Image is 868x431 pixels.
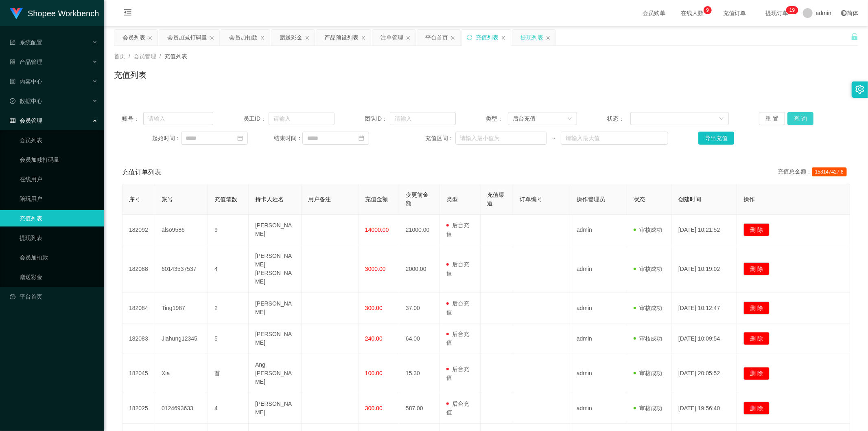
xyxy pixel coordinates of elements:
span: 账号： [122,114,143,123]
i: 图标: setting [855,85,864,94]
span: 审核成功 [634,335,662,342]
span: 账号 [162,196,173,202]
td: 2 [208,293,249,323]
td: 182092 [122,215,155,245]
td: Jiahung12345 [155,323,208,354]
input: 请输入 [143,112,213,125]
button: 删 除 [743,367,770,380]
td: [DATE] 10:12:47 [672,293,737,323]
a: 提现列表 [20,230,98,246]
i: 图标: close [361,35,366,40]
td: [PERSON_NAME] [PERSON_NAME] [249,245,302,293]
span: 会员管理 [10,117,42,124]
span: 后台充值 [446,300,469,315]
span: 审核成功 [634,305,662,311]
span: / [160,53,161,59]
span: 在线人数 [677,10,708,16]
span: 3000.00 [365,266,386,272]
a: 图标: dashboard平台首页 [10,288,98,305]
td: 首 [208,354,249,393]
span: 变更前金额 [406,191,429,207]
span: 审核成功 [634,405,662,411]
sup: 9 [704,6,712,14]
i: 图标: close [210,35,214,40]
div: 充值总金额： [778,167,850,177]
td: 60143537537 [155,245,208,293]
td: [PERSON_NAME] [249,393,302,424]
span: 后台充值 [446,366,469,381]
div: 充值列表 [476,30,498,45]
span: 审核成功 [634,266,662,272]
span: 内容中心 [10,78,42,85]
h1: 充值列表 [114,69,146,81]
a: 充值列表 [20,210,98,226]
td: 0124693633 [155,393,208,424]
td: admin [570,323,627,354]
div: 提现列表 [520,30,543,45]
button: 导出充值 [698,132,734,145]
button: 查 询 [787,112,813,125]
span: 状态： [608,114,631,123]
span: 后台充值 [446,400,469,416]
i: 图标: calendar [237,135,243,141]
span: 操作 [743,196,755,202]
td: 64.00 [399,323,440,354]
a: 会员加减打码量 [20,152,98,168]
span: 操作管理员 [577,196,605,202]
img: logo.9652507e.png [10,8,23,20]
td: 182088 [122,245,155,293]
input: 请输入最大值 [561,132,668,145]
td: 2000.00 [399,245,440,293]
span: 充值列表 [164,53,187,59]
span: 14000.00 [365,226,389,233]
td: admin [570,245,627,293]
td: 182025 [122,393,155,424]
span: 产品管理 [10,59,42,65]
span: 240.00 [365,335,383,342]
span: 充值金额 [365,196,388,202]
span: 后台充值 [446,331,469,346]
div: 平台首页 [425,30,448,45]
span: 300.00 [365,305,383,311]
i: 图标: calendar [359,135,364,141]
div: 赠送彩金 [280,30,302,45]
span: 提现订单 [761,10,792,16]
span: 158147427.8 [812,167,847,176]
td: [DATE] 10:21:52 [672,215,737,245]
span: 团队ID： [365,114,390,123]
div: 注单管理 [380,30,403,45]
i: 图标: close [148,35,153,40]
i: 图标: close [305,35,310,40]
span: 充值区间： [425,134,455,143]
span: 状态 [634,196,645,202]
input: 请输入最小值为 [455,132,547,145]
i: 图标: check-circle-o [10,98,15,104]
span: 序号 [129,196,140,202]
div: 产品预设列表 [324,30,359,45]
td: 4 [208,393,249,424]
td: [DATE] 19:56:40 [672,393,737,424]
td: admin [570,393,627,424]
div: 会员列表 [122,30,145,45]
td: admin [570,215,627,245]
button: 删 除 [743,402,770,415]
button: 重 置 [759,112,785,125]
td: 5 [208,323,249,354]
i: 图标: down [567,116,572,122]
td: 587.00 [399,393,440,424]
td: 4 [208,245,249,293]
i: 图标: table [10,118,15,123]
div: 后台充值 [513,112,536,125]
i: 图标: form [10,40,15,45]
h1: Shopee Workbench [28,0,99,26]
a: 陪玩用户 [20,191,98,207]
td: 182084 [122,293,155,323]
span: 系统配置 [10,39,42,46]
span: 数据中心 [10,98,42,104]
span: 订单编号 [520,196,542,202]
span: 类型： [486,114,507,123]
span: 会员管理 [133,53,156,59]
a: 会员加扣款 [20,249,98,266]
td: [DATE] 20:05:52 [672,354,737,393]
i: 图标: menu-fold [114,0,142,26]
